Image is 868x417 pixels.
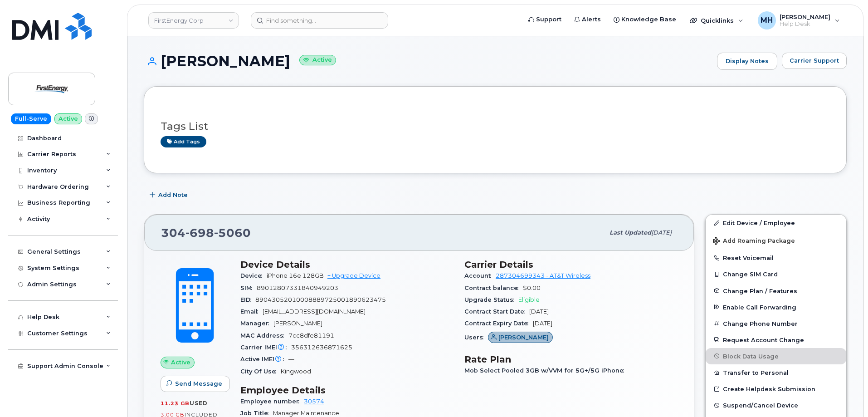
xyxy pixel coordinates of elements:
a: 30574 [304,398,324,405]
span: 5060 [214,226,251,240]
span: 304 [161,226,251,240]
h3: Device Details [240,259,454,270]
button: Enable Call Forwarding [706,299,846,315]
span: $0.00 [523,285,541,291]
span: Active IMEI [240,356,288,363]
span: Contract balance [464,285,523,291]
span: Carrier Support [790,56,839,65]
span: Employee number [240,398,304,405]
a: Add tags [161,136,206,147]
span: City Of Use [240,368,281,375]
span: Send Message [175,379,222,388]
h3: Tags List [161,121,830,132]
span: SIM [240,285,257,291]
span: Enable Call Forwarding [723,304,796,310]
button: Change SIM Card [706,266,846,282]
span: 89012807331840949203 [257,285,338,291]
span: [DATE] [651,229,672,236]
button: Add Roaming Package [706,231,846,250]
span: Upgrade Status [464,296,518,303]
span: used [190,400,208,407]
button: Add Note [144,187,195,203]
button: Block Data Usage [706,348,846,364]
button: Request Account Change [706,332,846,348]
span: Change Plan / Features [723,287,797,294]
span: 89043052010008889725001890623475 [255,296,386,303]
span: Device [240,272,267,279]
span: Contract Expiry Date [464,320,533,327]
a: + Upgrade Device [327,272,380,279]
span: Mob Select Pooled 3GB w/VVM for 5G+/5G iPhone [464,367,629,374]
span: [PERSON_NAME] [498,333,549,342]
span: Job Title [240,410,273,417]
span: Last updated [610,229,651,236]
span: Email [240,308,263,315]
span: MAC Address [240,332,288,339]
span: [DATE] [533,320,552,327]
span: Users [464,334,488,341]
span: Carrier IMEI [240,344,291,351]
span: — [288,356,294,363]
span: 698 [185,226,214,240]
button: Send Message [161,376,230,392]
button: Transfer to Personal [706,364,846,381]
span: Manager [240,320,273,327]
span: 356312636871625 [291,344,352,351]
a: Edit Device / Employee [706,215,846,231]
span: [PERSON_NAME] [273,320,322,327]
a: 287304699343 - AT&T Wireless [496,272,590,279]
span: Contract Start Date [464,308,529,315]
button: Carrier Support [782,53,847,69]
span: Suspend/Cancel Device [723,402,798,409]
span: Eligible [518,296,540,303]
button: Suspend/Cancel Device [706,397,846,413]
small: Active [299,55,336,65]
a: Create Helpdesk Submission [706,381,846,397]
button: Change Phone Number [706,315,846,332]
span: Kingwood [281,368,311,375]
span: EID [240,296,255,303]
h1: [PERSON_NAME] [144,53,712,69]
button: Reset Voicemail [706,250,846,266]
button: Change Plan / Features [706,283,846,299]
h3: Rate Plan [464,354,678,365]
span: [EMAIL_ADDRESS][DOMAIN_NAME] [263,308,366,315]
a: Display Notes [717,53,777,70]
span: Manager Maintenance [273,410,339,417]
span: 11.23 GB [161,400,190,407]
span: Add Roaming Package [713,237,795,246]
span: Account [464,272,496,279]
span: [DATE] [529,308,549,315]
span: iPhone 16e 128GB [267,272,324,279]
span: Add Note [158,191,188,199]
span: Active [171,358,190,367]
h3: Employee Details [240,385,454,396]
span: 7cc8dfe81191 [288,332,334,339]
h3: Carrier Details [464,259,678,270]
a: [PERSON_NAME] [488,334,553,341]
iframe: Messenger Launcher [829,378,861,410]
